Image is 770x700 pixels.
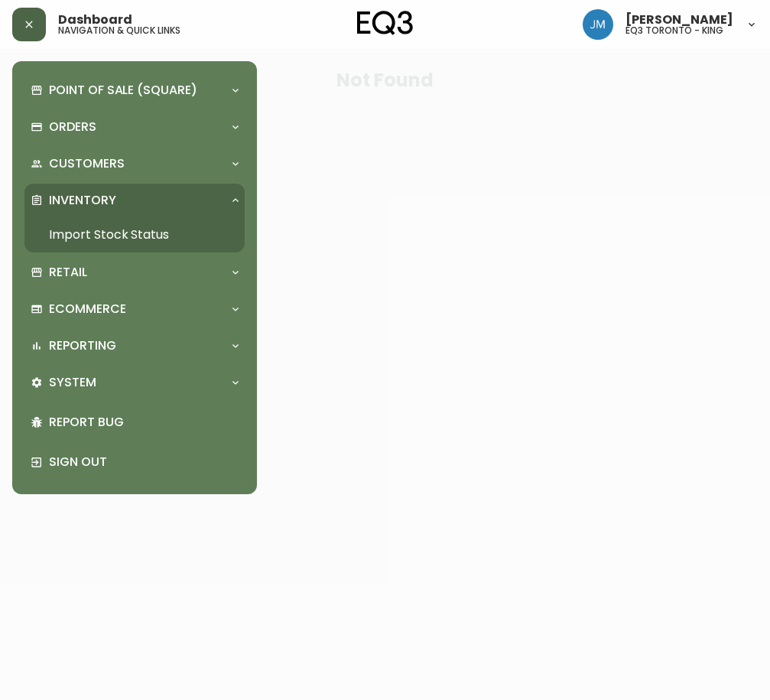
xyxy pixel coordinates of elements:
div: Customers [24,147,245,181]
p: System [49,374,96,391]
span: [PERSON_NAME] [625,14,733,26]
p: Reporting [49,337,116,354]
a: Import Stock Status [24,217,245,252]
span: Dashboard [58,14,132,26]
h5: eq3 toronto - king [625,26,723,35]
div: System [24,366,245,399]
div: Orders [24,110,245,144]
div: Ecommerce [24,292,245,326]
div: Inventory [24,184,245,217]
p: Sign Out [49,454,239,470]
img: logo [357,11,414,35]
div: Sign Out [24,442,245,482]
div: Retail [24,256,245,289]
p: Orders [49,119,96,135]
p: Retail [49,264,87,281]
div: Point of Sale (Square) [24,73,245,107]
p: Point of Sale (Square) [49,82,197,99]
img: b88646003a19a9f750de19192e969c24 [583,9,613,40]
h5: navigation & quick links [58,26,180,35]
p: Report Bug [49,414,239,431]
p: Customers [49,155,125,172]
div: Reporting [24,329,245,363]
p: Inventory [49,192,116,209]
div: Report Bug [24,402,245,442]
p: Ecommerce [49,301,126,317]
